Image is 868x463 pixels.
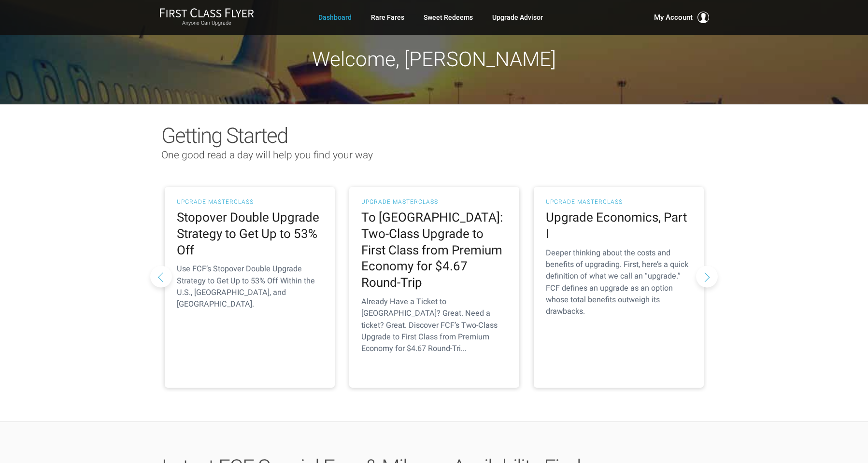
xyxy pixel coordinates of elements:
[159,8,254,27] a: First Class FlyerAnyone Can Upgrade
[318,9,352,26] a: Dashboard
[312,47,556,71] span: Welcome, [PERSON_NAME]
[546,210,692,242] h2: Upgrade Economics, Part I
[534,187,704,388] a: UPGRADE MASTERCLASS Upgrade Economics, Part I Deeper thinking about the costs and benefits of upg...
[371,9,404,26] a: Rare Fares
[696,266,718,287] button: Next slide
[177,210,323,258] h2: Stopover Double Upgrade Strategy to Get Up to 53% Off
[159,20,254,27] small: Anyone Can Upgrade
[654,12,709,23] button: My Account
[159,8,254,18] img: First Class Flyer
[492,9,543,26] a: Upgrade Advisor
[361,296,507,354] p: Already Have a Ticket to [GEOGRAPHIC_DATA]? Great. Need a ticket? Great. Discover FCF’s Two-Class...
[654,12,693,23] span: My Account
[161,149,373,161] span: One good read a day will help you find your way
[161,123,287,148] span: Getting Started
[424,9,473,26] a: Sweet Redeems
[165,187,335,388] a: UPGRADE MASTERCLASS Stopover Double Upgrade Strategy to Get Up to 53% Off Use FCF’s Stopover Doub...
[150,266,172,287] button: Previous slide
[361,210,507,291] h2: To [GEOGRAPHIC_DATA]: Two-Class Upgrade to First Class from Premium Economy for $4.67 Round-Trip
[546,247,692,318] p: Deeper thinking about the costs and benefits of upgrading. First, here’s a quick definition of wh...
[361,199,507,205] h3: UPGRADE MASTERCLASS
[546,199,692,205] h3: UPGRADE MASTERCLASS
[177,199,323,205] h3: UPGRADE MASTERCLASS
[349,187,519,388] a: UPGRADE MASTERCLASS To [GEOGRAPHIC_DATA]: Two-Class Upgrade to First Class from Premium Economy f...
[177,263,323,310] p: Use FCF’s Stopover Double Upgrade Strategy to Get Up to 53% Off Within the U.S., [GEOGRAPHIC_DATA...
